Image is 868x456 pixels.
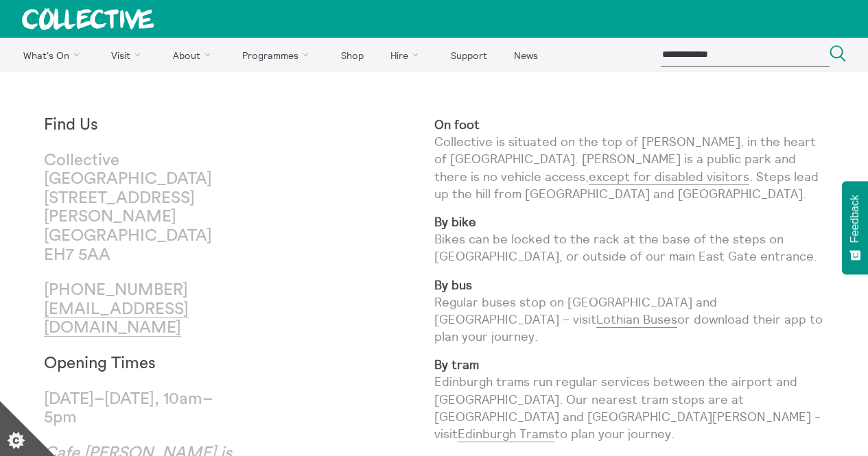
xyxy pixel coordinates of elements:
[434,357,479,372] strong: By tram
[849,195,861,243] span: Feedback
[99,38,159,72] a: Visit
[44,117,98,133] strong: Find Us
[434,356,825,442] p: Edinburgh trams run regular services between the airport and [GEOGRAPHIC_DATA]. Our nearest tram ...
[596,311,677,328] a: Lothian Buses
[589,169,749,185] a: except for disabled visitors
[842,181,868,274] button: Feedback - Show survey
[434,117,480,132] strong: On foot
[458,426,554,442] a: Edinburgh Trams
[379,38,436,72] a: Hire
[44,281,239,338] p: [PHONE_NUMBER]
[44,390,239,428] p: [DATE]–[DATE], 10am–5pm
[44,301,189,337] a: [EMAIL_ADDRESS][DOMAIN_NAME]
[44,152,239,265] p: Collective [GEOGRAPHIC_DATA] [STREET_ADDRESS][PERSON_NAME] [GEOGRAPHIC_DATA] EH7 5AA
[438,38,499,72] a: Support
[329,38,375,72] a: Shop
[434,213,825,265] p: Bikes can be locked to the rack at the base of the steps on [GEOGRAPHIC_DATA], or outside of our ...
[434,214,476,230] strong: By bike
[502,38,550,72] a: News
[231,38,327,72] a: Programmes
[434,276,825,346] p: Regular buses stop on [GEOGRAPHIC_DATA] and [GEOGRAPHIC_DATA] – visit or download their app to pl...
[161,38,228,72] a: About
[434,277,472,293] strong: By bus
[11,38,97,72] a: What's On
[44,355,156,372] strong: Opening Times
[434,116,825,202] p: Collective is situated on the top of [PERSON_NAME], in the heart of [GEOGRAPHIC_DATA]. [PERSON_NA...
